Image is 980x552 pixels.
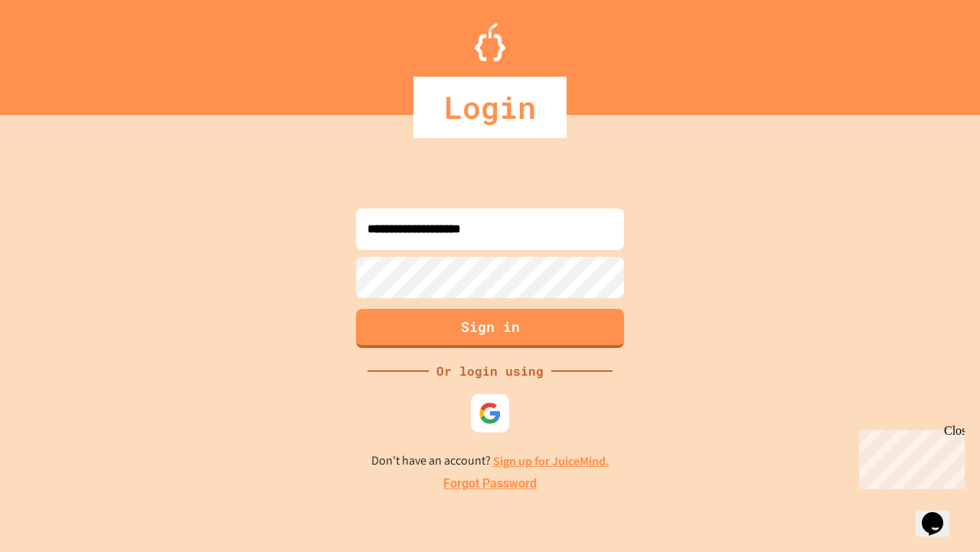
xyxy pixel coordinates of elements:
p: Don't have an account? [371,452,609,471]
a: Forgot Password [443,475,537,493]
div: Login [413,77,567,138]
button: Sign in [356,309,624,348]
iframe: chat widget [853,424,965,489]
img: Logo.svg [475,23,505,61]
div: Or login using [429,362,551,380]
iframe: chat widget [916,491,965,537]
a: Sign up for JuiceMind. [493,453,609,469]
img: google-icon.svg [479,402,501,425]
div: Chat with us now!Close [6,6,106,97]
